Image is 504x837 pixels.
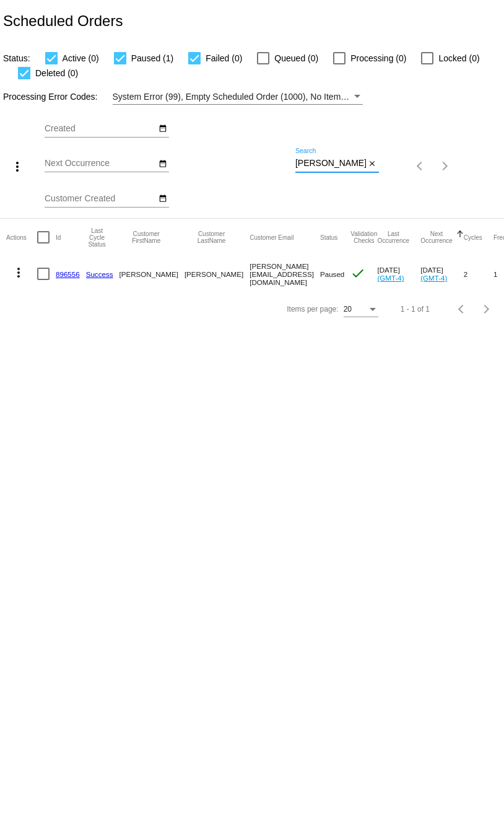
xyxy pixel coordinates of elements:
[344,305,378,314] mat-select: Items per page:
[438,51,479,66] span: Locked (0)
[159,194,167,204] mat-icon: date_range
[287,305,338,313] div: Items per page:
[274,51,318,66] span: Queued (0)
[250,234,293,241] button: Change sorting for CustomerEmail
[3,12,123,30] h2: Scheduled Orders
[350,219,377,256] mat-header-cell: Validation Checks
[474,297,499,322] button: Next page
[113,89,363,105] mat-select: Filter by Processing Error Codes
[377,256,420,292] mat-cell: [DATE]
[3,53,30,63] span: Status:
[464,256,493,292] mat-cell: 2
[401,305,430,313] div: 1 - 1 of 1
[433,154,458,178] button: Next page
[45,194,156,204] input: Customer Created
[295,159,366,169] input: Search
[185,230,238,244] button: Change sorting for CustomerLastName
[119,256,185,292] mat-cell: [PERSON_NAME]
[159,124,167,134] mat-icon: date_range
[350,266,365,281] mat-icon: check
[63,51,99,66] span: Active (0)
[86,227,108,248] button: Change sorting for LastProcessingCycleId
[320,270,344,278] span: Paused
[56,234,61,241] button: Change sorting for Id
[420,274,447,282] a: (GMT-4)
[11,265,26,280] mat-icon: more_vert
[119,230,173,244] button: Change sorting for CustomerFirstName
[10,159,25,174] mat-icon: more_vert
[56,270,80,278] a: 896556
[159,159,167,169] mat-icon: date_range
[420,230,453,244] button: Change sorting for NextOccurrenceUtc
[45,159,156,169] input: Next Occurrence
[377,274,404,282] a: (GMT-4)
[86,270,113,278] a: Success
[377,230,409,244] button: Change sorting for LastOccurrenceUtc
[250,256,320,292] mat-cell: [PERSON_NAME][EMAIL_ADDRESS][DOMAIN_NAME]
[450,297,474,322] button: Previous page
[45,124,156,134] input: Created
[185,256,250,292] mat-cell: [PERSON_NAME]
[35,66,78,81] span: Deleted (0)
[366,157,379,170] button: Clear
[320,234,337,241] button: Change sorting for Status
[368,159,376,169] mat-icon: close
[464,234,482,241] button: Change sorting for Cycles
[344,305,352,313] span: 20
[408,154,433,178] button: Previous page
[3,92,98,102] span: Processing Error Codes:
[131,51,173,66] span: Paused (1)
[6,219,37,256] mat-header-cell: Actions
[350,51,406,66] span: Processing (0)
[206,51,242,66] span: Failed (0)
[420,256,464,292] mat-cell: [DATE]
